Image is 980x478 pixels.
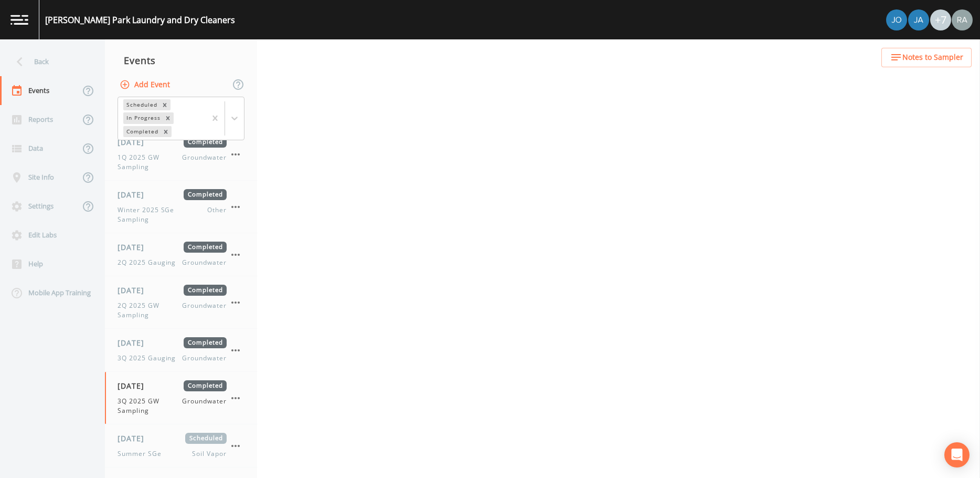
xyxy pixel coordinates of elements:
span: Completed [184,189,227,200]
span: [DATE] [118,337,152,348]
div: Remove Completed [160,126,172,137]
span: Groundwater [182,258,227,267]
span: Completed [184,137,227,148]
img: 747fbe677637578f4da62891070ad3f4 [908,9,929,30]
span: [DATE] [118,433,152,444]
span: 2Q 2025 GW Sampling [118,301,182,320]
div: Scheduled [123,99,159,110]
span: [DATE] [118,189,152,200]
div: Completed [123,126,160,137]
button: Notes to Sampler [881,48,972,67]
span: [DATE] [118,380,152,391]
a: [DATE]Completed2Q 2025 GaugingGroundwater [105,233,257,276]
a: [DATE]Completed1Q 2025 GW SamplingGroundwater [105,128,257,181]
span: 1Q 2025 GW Sampling [118,153,182,172]
a: [DATE]Completed3Q 2025 GW SamplingGroundwater [105,372,257,424]
div: Open Intercom Messenger [944,442,970,467]
span: [DATE] [118,242,152,253]
span: Completed [184,337,227,348]
span: Soil Vapor [192,449,227,459]
span: Groundwater [182,301,227,320]
a: [DATE]ScheduledSummer SGeSoil Vapor [105,424,257,467]
img: logo [10,15,28,25]
img: 7493944169e4cb9b715a099ebe515ac2 [952,9,973,30]
span: 3Q 2025 Gauging [118,354,182,363]
a: [DATE]Completed2Q 2025 GW SamplingGroundwater [105,276,257,329]
button: Add Event [118,75,174,95]
div: +7 [930,9,951,30]
span: Other [207,205,227,224]
div: Events [105,47,257,74]
span: [DATE] [118,137,152,148]
img: eb8b2c35ded0d5aca28d215f14656a61 [886,9,907,30]
span: Completed [184,380,227,391]
span: Groundwater [182,397,227,415]
div: Remove Scheduled [159,99,171,110]
div: [PERSON_NAME] Park Laundry and Dry Cleaners [45,14,235,26]
div: In Progress [123,112,162,123]
span: Groundwater [182,153,227,172]
span: [DATE] [118,285,152,296]
span: Scheduled [185,433,227,444]
span: 2Q 2025 Gauging [118,258,182,267]
span: Groundwater [182,354,227,363]
a: [DATE]CompletedWinter 2025 SGe SamplingOther [105,181,257,233]
span: Completed [184,242,227,253]
span: Summer SGe [118,449,168,459]
span: Notes to Sampler [902,51,963,64]
span: Completed [184,285,227,296]
span: Winter 2025 SGe Sampling [118,205,207,224]
div: Remove In Progress [162,112,174,123]
div: Jadda C. Moffett [908,9,930,30]
div: Josh Dutton [886,9,908,30]
a: [DATE]Completed3Q 2025 GaugingGroundwater [105,329,257,372]
span: 3Q 2025 GW Sampling [118,397,182,415]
